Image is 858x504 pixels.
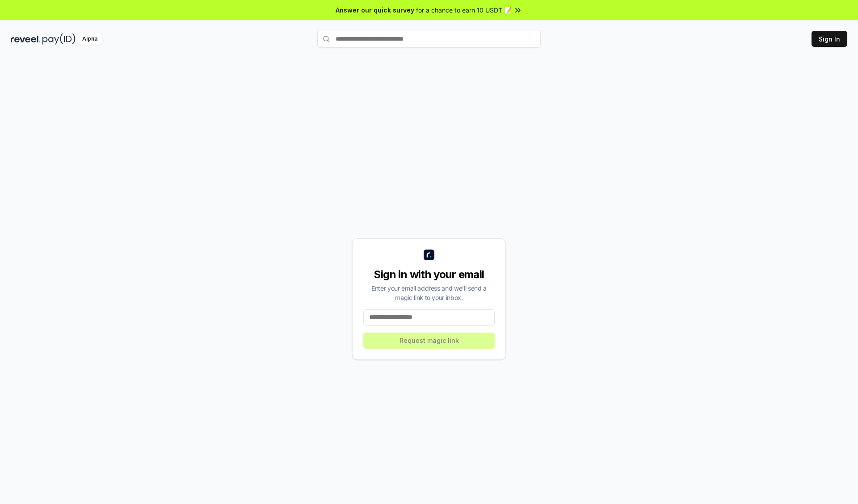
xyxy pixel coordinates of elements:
div: Enter your email address and we’ll send a magic link to your inbox. [363,283,495,302]
img: reveel_dark [11,33,41,45]
span: for a chance to earn 10 USDT 📝 [416,5,512,15]
div: Alpha [77,33,102,45]
button: Sign In [812,31,847,47]
img: logo_small [424,250,434,260]
span: Answer our quick survey [336,5,414,15]
img: pay_id [42,33,76,45]
div: Sign in with your email [363,267,495,282]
